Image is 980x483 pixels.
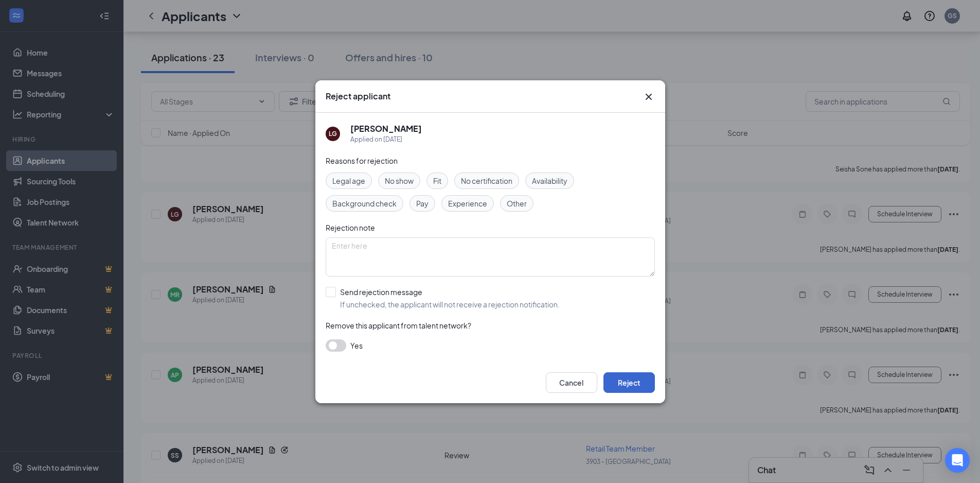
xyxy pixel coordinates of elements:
[507,198,527,209] span: Other
[945,448,970,473] div: Open Intercom Messenger
[448,198,487,209] span: Experience
[416,198,429,209] span: Pay
[433,175,441,186] span: Fit
[461,175,512,186] span: No certification
[326,321,471,330] span: Remove this applicant from talent network?
[385,175,414,186] span: No show
[643,91,655,103] button: Close
[332,198,397,209] span: Background check
[326,156,398,165] span: Reasons for rejection
[603,372,655,393] button: Reject
[532,175,567,186] span: Availability
[329,129,337,138] div: LG
[326,223,375,232] span: Rejection note
[643,91,655,103] svg: Cross
[350,123,422,134] h5: [PERSON_NAME]
[546,372,597,393] button: Cancel
[326,91,390,102] h3: Reject applicant
[350,339,363,352] span: Yes
[350,134,422,145] div: Applied on [DATE]
[332,175,365,186] span: Legal age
